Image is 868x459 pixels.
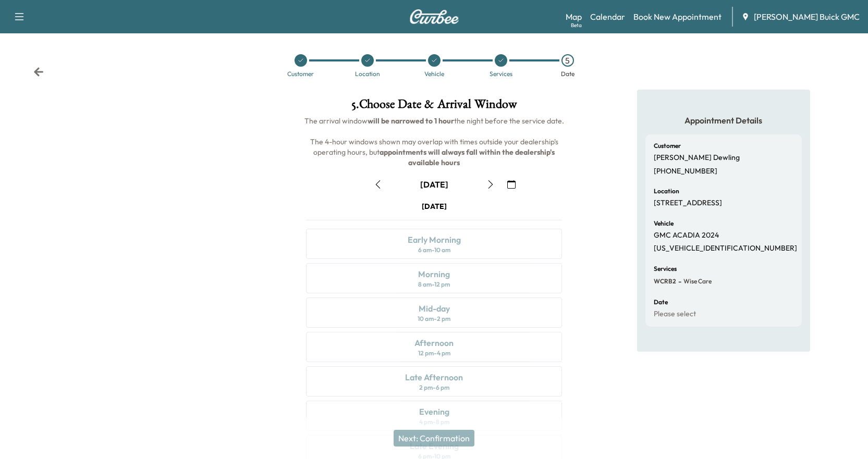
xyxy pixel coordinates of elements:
[304,116,564,167] span: The arrival window the night before the service date. The 4-hour windows shown may overlap with t...
[654,309,696,319] p: Please select
[654,231,719,240] p: GMC ACADIA 2024
[422,201,447,212] div: [DATE]
[368,116,454,126] b: will be narrowed to 1 hour
[33,67,44,77] div: Back
[590,10,625,23] a: Calendar
[380,147,556,167] b: appointments will always fall within the dealership's available hours
[420,179,448,190] div: [DATE]
[287,71,314,77] div: Customer
[355,71,380,77] div: Location
[633,10,722,23] a: Book New Appointment
[654,199,722,208] p: [STREET_ADDRESS]
[654,153,740,163] p: [PERSON_NAME] Dewling
[409,9,459,24] img: Curbee Logo
[676,276,681,287] span: -
[754,10,860,23] span: [PERSON_NAME] Buick GMC
[654,244,797,253] p: [US_VEHICLE_IDENTIFICATION_NUMBER]
[654,277,676,286] span: WCRB2
[561,54,574,67] div: 5
[561,71,574,77] div: Date
[571,21,582,29] div: Beta
[566,10,582,23] a: MapBeta
[654,266,677,272] h6: Services
[654,167,717,176] p: [PHONE_NUMBER]
[681,277,712,286] span: Wise Care
[654,143,681,149] h6: Customer
[490,71,512,77] div: Services
[654,299,668,305] h6: Date
[298,98,570,116] h1: 5 . Choose Date & Arrival Window
[654,188,679,194] h6: Location
[424,71,444,77] div: Vehicle
[645,115,802,126] h5: Appointment Details
[654,220,674,227] h6: Vehicle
